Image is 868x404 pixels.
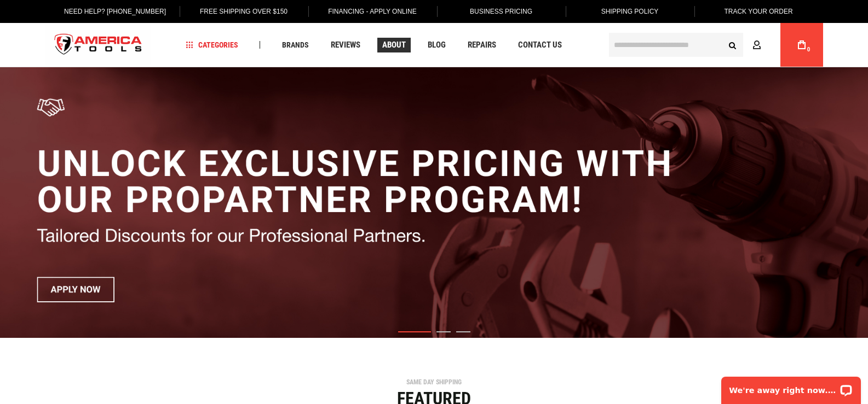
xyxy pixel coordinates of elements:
a: Repairs [463,38,501,52]
span: Brands [282,41,309,49]
span: Reviews [331,41,360,49]
a: Blog [423,38,451,52]
a: Reviews [326,38,365,52]
a: store logo [45,25,152,66]
a: Contact Us [513,38,567,52]
iframe: LiveChat chat widget [714,370,868,404]
a: Brands [277,38,314,52]
a: 0 [791,23,812,67]
span: Contact Us [518,41,562,49]
span: 0 [807,46,810,52]
div: SAME DAY SHIPPING [43,379,826,385]
span: Categories [186,41,238,49]
span: Shipping Policy [601,8,659,15]
a: About [377,38,411,52]
span: About [382,41,406,49]
span: Blog [428,41,446,49]
span: Repairs [468,41,496,49]
button: Search [722,34,743,55]
a: Categories [181,38,243,52]
img: America Tools [45,25,152,66]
